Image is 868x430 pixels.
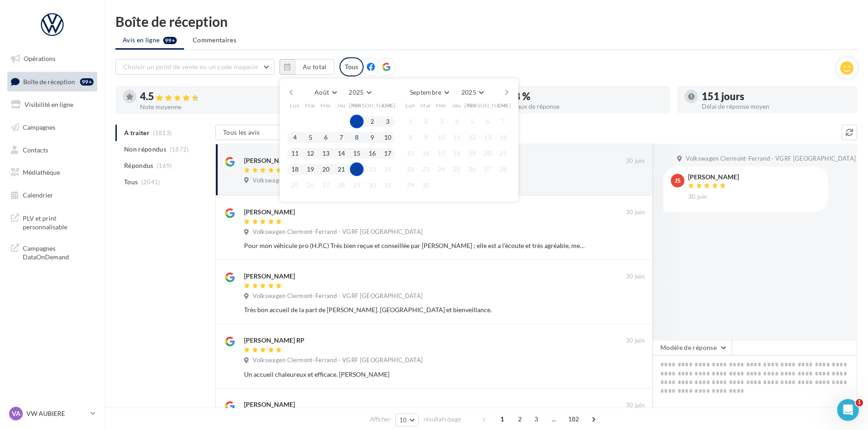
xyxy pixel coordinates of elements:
button: 31 [381,178,394,192]
button: 23 [419,162,433,176]
span: Calendrier [23,191,53,199]
div: [PERSON_NAME] [244,400,295,409]
span: 30 juin [626,273,644,281]
span: Volkswagen Clermont-Ferrand - VGRF [GEOGRAPHIC_DATA] [253,177,423,185]
a: Campagnes [5,118,99,137]
span: Tous les avis [223,128,260,136]
button: Août [311,86,340,99]
button: 14 [496,131,510,144]
span: Contacts [23,146,48,153]
a: Boîte de réception99+ [5,72,99,91]
span: JS [674,176,681,185]
span: Dim [382,101,393,109]
a: PLV et print personnalisable [5,208,99,235]
a: Campagnes DataOnDemand [5,238,99,265]
button: 2 [365,115,379,128]
button: 25 [288,178,302,192]
span: 2025 [461,88,476,96]
a: Visibilité en ligne [5,95,99,114]
span: (169) [157,162,172,169]
button: 1 [350,115,364,128]
button: 7 [334,131,348,144]
span: Mer [436,101,447,109]
span: Afficher [370,415,390,424]
span: VA [12,409,20,418]
button: 22 [350,162,364,176]
button: 4 [450,115,464,128]
span: Volkswagen Clermont-Ferrand - VGRF [GEOGRAPHIC_DATA] [253,228,423,236]
span: 30 juin [688,193,707,201]
span: Mer [320,101,331,109]
button: 12 [465,131,479,144]
span: Volkswagen Clermont-Ferrand - VGRF [GEOGRAPHIC_DATA] [686,155,856,163]
button: 14 [334,147,348,160]
span: 1 [495,412,509,426]
button: 26 [465,162,479,176]
button: 13 [319,147,333,160]
button: 10 [395,414,419,426]
span: Volkswagen Clermont-Ferrand - VGRF [GEOGRAPHIC_DATA] [253,356,423,364]
span: Commentaires [193,35,236,45]
div: Taux de réponse [514,103,663,110]
button: 16 [419,147,433,160]
div: Délai de réponse moyen [702,103,850,110]
button: 20 [481,147,494,160]
button: 5 [304,131,317,144]
div: 4.5 [140,91,288,102]
span: Dim [498,101,509,109]
div: [PERSON_NAME] [688,174,739,180]
span: Campagnes DataOnDemand [23,242,94,262]
button: Au total [295,59,334,75]
button: 29 [404,178,417,192]
span: Campagnes [23,123,55,131]
span: Boîte de réception [23,77,75,85]
div: Pour mon véhicule pro (H.P.C) Très bien reçue et conseillée par [PERSON_NAME] ; elle est a l'écou... [244,241,585,250]
button: 26 [304,178,317,192]
button: 21 [496,147,510,160]
button: 4 [288,131,302,144]
div: Note moyenne [140,104,288,110]
a: Opérations [5,49,99,68]
div: Boîte de réception [115,15,857,28]
button: 21 [334,162,348,176]
span: Août [314,88,329,96]
button: 6 [319,131,333,144]
button: Au total [279,59,334,75]
button: 30 [365,178,379,192]
button: 6 [481,115,494,128]
button: Choisir un point de vente ou un code magasin [115,59,274,75]
a: Calendrier [5,186,99,205]
div: Un accueil chaleureux et efficace. [PERSON_NAME] [244,370,585,379]
button: 5 [465,115,479,128]
span: 30 juin [626,208,644,217]
button: 19 [304,162,317,176]
span: Lun [405,101,415,109]
button: 30 [419,178,433,192]
span: 10 [399,416,407,424]
span: Jeu [337,101,346,109]
span: Visibilité en ligne [25,101,73,108]
button: 27 [319,178,333,192]
button: 7 [496,115,510,128]
button: 17 [434,147,448,160]
button: 2025 [458,86,487,99]
button: 28 [334,178,348,192]
button: 23 [365,162,379,176]
span: Répondus [124,161,154,170]
button: 25 [450,162,464,176]
span: 30 juin [626,401,644,410]
span: 1 [856,399,863,406]
span: résultats/page [424,415,461,424]
span: Jeu [452,101,461,109]
span: Volkswagen Clermont-Ferrand - VGRF [GEOGRAPHIC_DATA] [253,292,423,300]
a: Contacts [5,141,99,160]
button: 24 [381,162,394,176]
button: 3 [381,115,394,128]
span: Tous [124,177,138,187]
button: 18 [288,162,302,176]
div: 99+ [80,78,94,86]
div: Très bon accueil de la part de [PERSON_NAME]. [GEOGRAPHIC_DATA] et bienveillance. [244,305,585,314]
button: 8 [404,131,417,144]
button: 22 [404,162,417,176]
span: ... [547,412,561,426]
